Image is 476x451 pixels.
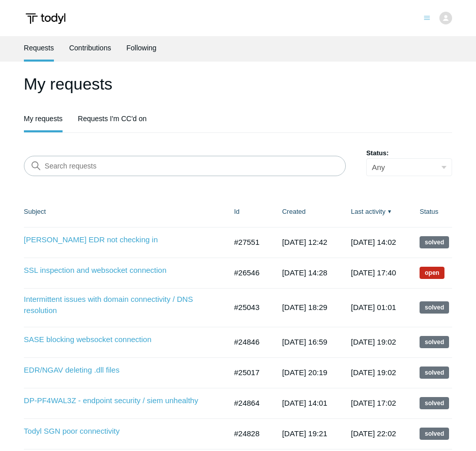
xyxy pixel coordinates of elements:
[24,234,202,246] a: [PERSON_NAME] EDR not checking in
[282,303,328,312] time: 2025-05-22T18:29:19+00:00
[24,364,202,376] a: EDR/NGAV deleting .dll files
[24,395,202,407] a: DP-PF4WAL3Z - endpoint security / siem unhealthy
[282,337,328,346] time: 2025-05-13T16:59:40+00:00
[351,429,396,438] time: 2025-06-02T22:02:20+00:00
[351,399,396,407] time: 2025-06-03T17:02:53+00:00
[224,196,272,227] th: Id
[351,238,396,246] time: 2025-08-21T14:02:51+00:00
[409,196,452,227] th: Status
[366,148,452,158] label: Status:
[78,107,146,130] a: Requests I'm CC'd on
[24,265,202,276] a: SSL inspection and websocket connection
[282,399,328,407] time: 2025-05-14T14:01:29+00:00
[282,208,306,215] a: Created
[420,236,449,248] span: This request has been solved
[24,156,346,176] input: Search requests
[420,397,449,409] span: This request has been solved
[224,227,272,258] td: #27551
[24,107,63,130] a: My requests
[224,327,272,357] td: #24846
[424,13,430,21] button: Toggle navigation menu
[126,36,156,60] a: Following
[24,196,224,227] th: Subject
[24,294,202,317] a: Intermittent issues with domain connectivity / DNS resolution
[24,426,202,437] a: Todyl SGN poor connectivity
[224,357,272,388] td: #25017
[224,418,272,449] td: #24828
[351,268,396,277] time: 2025-08-19T17:40:48+00:00
[387,208,392,215] span: ▼
[224,258,272,288] td: #26546
[420,367,449,379] span: This request has been solved
[351,303,396,312] time: 2025-07-21T01:01:43+00:00
[282,268,328,277] time: 2025-07-21T14:28:31+00:00
[282,238,328,246] time: 2025-08-20T12:42:39+00:00
[282,429,328,438] time: 2025-05-12T19:21:29+00:00
[24,36,54,60] a: Requests
[24,334,202,346] a: SASE blocking websocket connection
[69,36,111,60] a: Contributions
[224,288,272,327] td: #25043
[420,301,449,314] span: This request has been solved
[420,428,449,440] span: This request has been solved
[351,368,396,377] time: 2025-06-16T19:02:49+00:00
[224,388,272,418] td: #24864
[351,337,396,346] time: 2025-07-06T19:02:12+00:00
[24,72,452,96] h1: My requests
[420,336,449,348] span: This request has been solved
[420,267,444,279] span: We are working on a response for you
[351,208,385,215] a: Last activity▼
[282,368,328,377] time: 2025-05-21T20:19:33+00:00
[24,9,67,28] img: Todyl Support Center Help Center home page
